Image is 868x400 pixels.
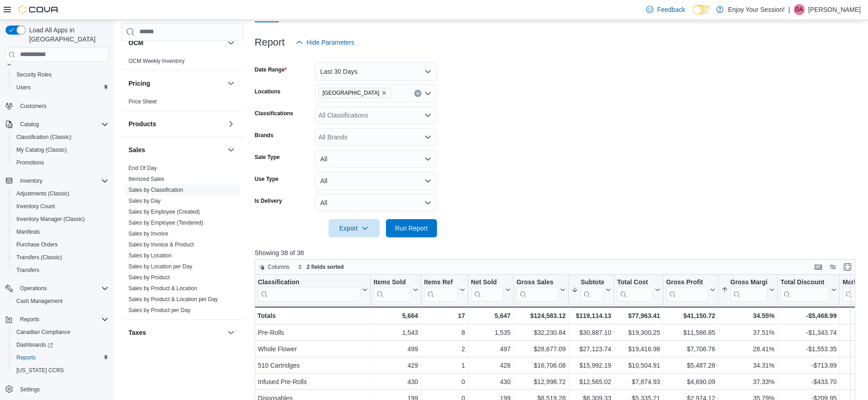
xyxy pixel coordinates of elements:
h3: OCM [128,38,144,47]
button: Total Cost [617,278,660,301]
a: Itemized Sales [128,176,164,182]
label: Date Range [255,66,287,73]
span: Cash Management [16,297,62,305]
div: $119,114.13 [571,310,611,321]
a: Feedback [642,0,688,19]
div: 17 [424,310,465,321]
a: Purchase Orders [13,239,62,250]
a: Sales by Invoice & Product [128,241,194,248]
span: Port Colborne [318,88,391,98]
p: [PERSON_NAME] [808,4,861,15]
label: Locations [255,88,281,95]
button: Taxes [128,328,224,337]
a: Security Roles [13,69,55,80]
a: Inventory Count [13,201,59,212]
label: Brands [255,132,273,139]
button: Reports [2,313,112,326]
button: Settings [2,382,112,395]
a: Settings [16,384,43,395]
span: Sales by Product & Location per Day [128,296,218,303]
span: 2 fields sorted [307,263,344,271]
a: Sales by Classification [128,187,183,193]
button: Last 30 Days [315,62,437,81]
span: Itemized Sales [128,175,164,183]
span: Purchase Orders [13,239,108,250]
span: Customers [16,100,108,112]
div: 5,647 [471,310,510,321]
button: Inventory Count [9,200,112,213]
button: Pricing [128,79,224,88]
div: Items Ref [424,278,457,287]
button: Keyboard shortcuts [813,262,824,272]
div: $19,416.98 [617,344,660,354]
div: Sales [121,163,244,319]
span: OCM Weekly Inventory [128,57,185,65]
button: Items Ref [424,278,465,301]
div: -$713.89 [781,360,837,371]
label: Use Type [255,175,278,183]
span: Load All Apps in [GEOGRAPHIC_DATA] [26,26,108,44]
div: Total Cost [617,278,652,301]
button: Products [128,119,224,128]
span: Users [13,82,108,93]
div: Subtotal [580,278,604,287]
span: Catalog [20,121,39,128]
div: Total Cost [617,278,652,287]
div: 0 [424,376,465,387]
button: Enter fullscreen [842,262,853,272]
span: Sales by Product per Day [128,307,190,314]
a: Users [13,82,34,93]
a: Price Sheet [128,98,157,105]
div: $27,123.74 [571,344,611,354]
div: 1,535 [471,327,510,338]
div: 37.51% [721,327,775,338]
span: Classification (Classic) [16,133,72,141]
div: Classification [258,278,360,301]
span: Sales by Invoice & Product [128,241,194,248]
button: 2 fields sorted [294,262,347,272]
span: Reports [13,352,108,363]
button: Subtotal [571,278,611,301]
div: $5,487.28 [666,360,715,371]
span: Sales by Invoice [128,230,168,237]
button: All [315,172,437,190]
button: Gross Margin [721,278,775,301]
span: Hide Parameters [307,38,354,47]
button: Customers [2,99,112,113]
span: Adjustments (Classic) [16,190,69,197]
button: Operations [16,283,51,294]
div: 8 [424,327,465,338]
div: 1 [424,360,465,371]
button: Cash Management [9,295,112,308]
button: Operations [2,282,112,295]
span: Settings [16,383,108,395]
button: All [315,150,437,168]
div: 430 [374,376,418,387]
button: OCM [226,37,236,48]
a: Reports [13,352,39,363]
span: Canadian Compliance [13,327,108,338]
div: 37.33% [721,376,775,387]
button: Total Discount [781,278,837,301]
div: Pricing [121,96,244,111]
button: Open list of options [424,112,431,119]
a: Cash Management [13,296,66,307]
button: Taxes [226,327,236,338]
div: 34.55% [721,310,775,321]
button: Classification (Classic) [9,131,112,144]
span: Classification (Classic) [13,132,108,143]
p: Enjoy Your Session! [728,4,785,15]
div: $16,706.08 [516,360,565,371]
button: Manifests [9,226,112,238]
span: Security Roles [16,71,51,78]
span: Washington CCRS [13,365,108,376]
a: Manifests [13,226,43,237]
div: Subtotal [580,278,604,301]
span: Transfers [13,265,108,276]
div: Total Discount [781,278,829,301]
span: Reports [16,314,108,325]
div: Gross Profit [666,278,708,287]
button: Classification [258,278,368,301]
div: Whole Flower [258,344,368,354]
a: Sales by Product [128,274,170,281]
